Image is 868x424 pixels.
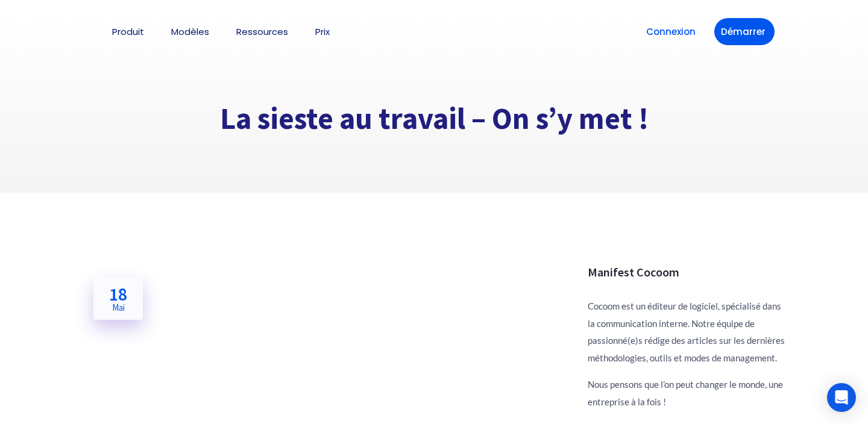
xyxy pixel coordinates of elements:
a: Ressources [236,27,288,36]
a: Démarrer [714,18,775,45]
a: Produit [112,27,144,36]
h1: La sieste au travail – On s’y met ! [81,100,787,138]
a: Modèles [171,27,209,36]
p: Nous pensons que l’on peut changer le monde, une entreprise à la fois ! [588,376,787,410]
a: Prix [315,27,330,36]
h3: Manifest Cocoom [588,265,787,279]
h2: 18 [109,285,127,312]
span: Mai [109,303,127,312]
div: Open Intercom Messenger [827,383,856,412]
a: 18Mai [93,277,143,320]
a: Connexion [640,18,702,45]
p: Cocoom est un éditeur de logiciel, spécialisé dans la communication interne. Notre équipe de pass... [588,298,787,366]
